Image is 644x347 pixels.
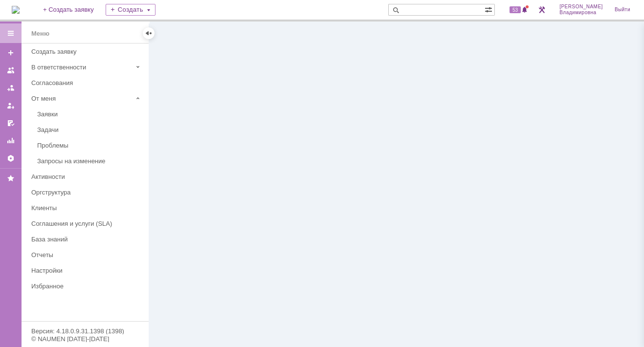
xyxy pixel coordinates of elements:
[12,6,20,14] a: Перейти на домашнюю страницу
[27,75,147,90] a: Согласования
[27,232,147,247] a: База знаний
[27,169,147,184] a: Активности
[31,328,139,334] div: Версия: 4.18.0.9.31.1398 (1398)
[31,267,143,274] div: Настройки
[27,44,147,59] a: Создать заявку
[536,4,548,16] a: Перейти в интерфейс администратора
[3,80,19,96] a: Заявки в моей ответственности
[31,64,132,71] div: В ответственности
[31,173,143,180] div: Активности
[31,204,143,212] div: Клиенты
[31,95,132,102] div: От меня
[31,48,143,55] div: Создать заявку
[12,6,20,14] img: logo
[27,185,147,200] a: Оргструктура
[27,263,147,278] a: Настройки
[31,251,143,259] div: Отчеты
[106,4,155,16] div: Создать
[3,63,19,78] a: Заявки на командах
[31,220,143,227] div: Соглашения и услуги (SLA)
[31,336,139,342] div: © NAUMEN [DATE]-[DATE]
[31,28,49,40] div: Меню
[31,282,132,290] div: Избранное
[3,151,19,166] a: Настройки
[37,126,143,133] div: Задачи
[143,27,155,39] div: Скрыть меню
[27,200,147,216] a: Клиенты
[485,4,494,14] span: Расширенный поиск
[559,10,603,16] span: Владимировна
[37,157,143,165] div: Запросы на изменение
[33,153,147,169] a: Запросы на изменение
[510,6,521,13] span: 53
[37,142,143,149] div: Проблемы
[31,236,143,243] div: База знаний
[3,45,19,61] a: Создать заявку
[3,133,19,149] a: Отчеты
[3,98,19,113] a: Мои заявки
[33,122,147,137] a: Задачи
[559,4,603,10] span: [PERSON_NAME]
[31,189,143,196] div: Оргструктура
[33,138,147,153] a: Проблемы
[37,110,143,118] div: Заявки
[33,107,147,122] a: Заявки
[31,79,143,87] div: Согласования
[27,247,147,262] a: Отчеты
[27,216,147,231] a: Соглашения и услуги (SLA)
[3,115,19,131] a: Мои согласования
